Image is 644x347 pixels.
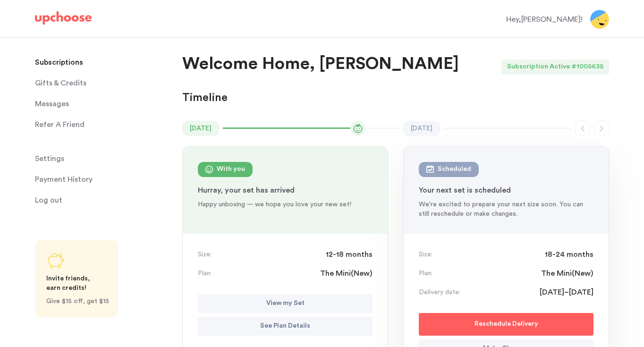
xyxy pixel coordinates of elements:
a: Subscriptions [35,53,171,72]
p: Timeline [182,91,228,106]
button: Reschedule Delivery [419,313,593,336]
p: We're excited to prepare your next size soon. You can still reschedule or make changes. [419,200,593,219]
a: Settings [35,149,171,168]
p: Happy unboxing — we hope you love your new set! [198,200,373,209]
a: Payment History [35,170,171,189]
a: UpChoose [35,11,92,29]
a: Refer A Friend [35,115,171,134]
span: [DATE]–[DATE] [540,287,593,298]
a: Gifts & Credits [35,74,171,93]
time: [DATE] [403,121,440,136]
p: Plan: [419,269,432,278]
span: Log out [35,191,62,210]
span: Settings [35,149,64,168]
div: With you [217,164,245,175]
img: UpChoose [35,11,92,25]
p: Plan: [198,269,212,278]
div: # 1005635 [571,59,609,75]
span: The Mini ( New ) [541,268,593,279]
span: 18-24 months [545,249,593,260]
a: Log out [35,191,171,210]
p: Welcome Home, [PERSON_NAME] [182,53,459,76]
time: [DATE] [182,121,219,136]
div: Hey, [PERSON_NAME] ! [506,14,583,25]
p: Refer A Friend [35,115,85,134]
a: Messages [35,94,171,113]
button: View my Set [198,294,373,313]
p: Reschedule Delivery [475,319,538,330]
span: Messages [35,94,69,113]
a: Share UpChoose [35,240,118,317]
p: Hurray, your set has arrived [198,185,373,196]
button: See Plan Details [198,317,373,336]
div: Scheduled [438,164,471,175]
div: Subscription Active [501,59,571,75]
p: View my Set [266,298,305,309]
p: See Plan Details [260,321,310,332]
span: 12-18 months [326,249,373,260]
p: Your next set is scheduled [419,185,593,196]
p: Subscriptions [35,53,83,72]
p: Size: [198,250,212,259]
p: Delivery date: [419,288,460,297]
p: Size: [419,250,432,259]
span: The Mini ( New ) [320,268,373,279]
p: Payment History [35,170,93,189]
span: Gifts & Credits [35,74,86,93]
